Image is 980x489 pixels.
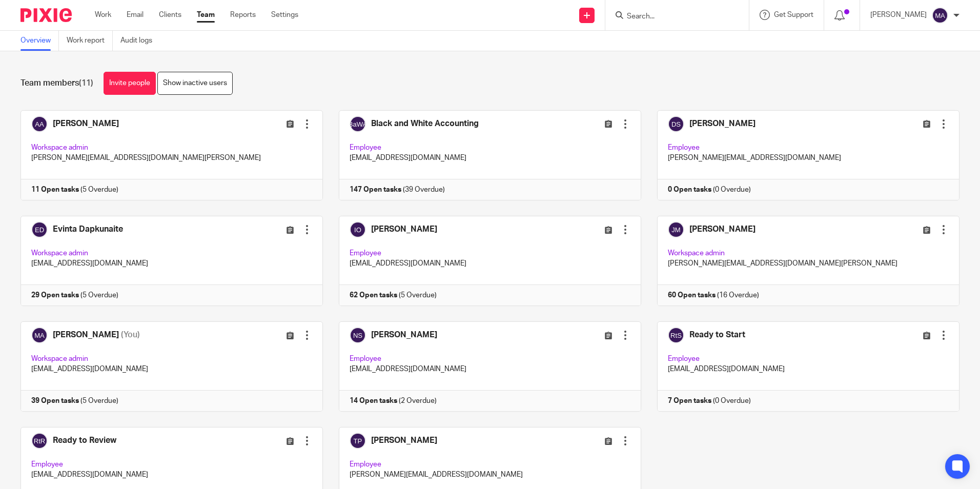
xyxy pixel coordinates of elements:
a: Overview [21,31,59,51]
a: Show inactive users [157,72,233,95]
a: Invite people [104,72,156,95]
a: Team [197,10,215,20]
a: Settings [271,10,298,20]
img: Pixie [21,8,72,22]
input: Search [626,12,718,22]
a: Reports [230,10,256,20]
span: Get Support [774,11,813,18]
a: Email [127,10,144,20]
h1: Team members [21,78,93,89]
a: Clients [159,10,181,20]
a: Work [95,10,111,20]
img: svg%3E [932,7,948,24]
a: Audit logs [120,31,160,51]
span: (11) [79,79,93,87]
a: Work report [67,31,113,51]
p: [PERSON_NAME] [870,10,927,20]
